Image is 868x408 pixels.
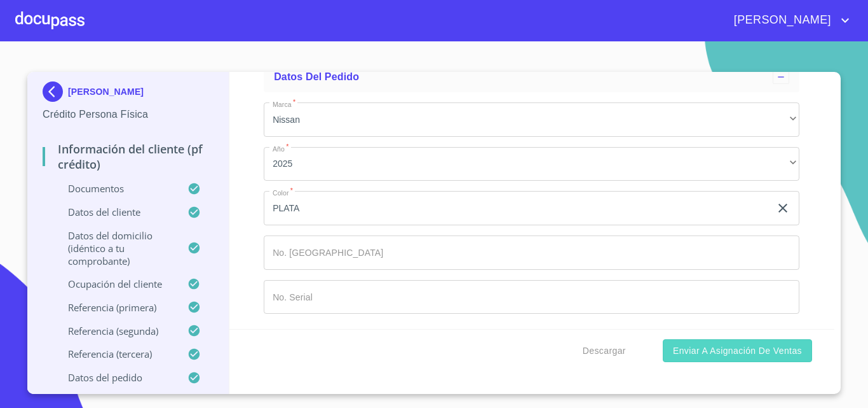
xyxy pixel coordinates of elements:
[724,10,853,31] button: account of current user
[43,182,187,195] p: Documentos
[274,71,359,82] span: Datos del pedido
[578,339,631,363] button: Descargar
[43,141,214,172] p: Información del cliente (PF crédito)
[43,278,187,290] p: Ocupación del Cliente
[43,371,187,384] p: Datos del pedido
[68,87,144,97] p: [PERSON_NAME]
[775,200,790,216] button: clear input
[43,206,187,218] p: Datos del cliente
[673,343,802,359] span: Enviar a Asignación de Ventas
[264,147,799,181] div: 2025
[264,62,799,92] div: Datos del pedido
[43,81,68,102] img: Docupass spot blue
[43,81,214,107] div: [PERSON_NAME]
[264,102,799,137] div: Nissan
[43,348,187,360] p: Referencia (tercera)
[43,107,214,122] p: Crédito Persona Física
[43,229,187,267] p: Datos del domicilio (idéntico a tu comprobante)
[663,339,812,363] button: Enviar a Asignación de Ventas
[43,301,187,314] p: Referencia (primera)
[583,343,626,359] span: Descargar
[43,325,187,337] p: Referencia (segunda)
[724,10,837,31] span: [PERSON_NAME]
